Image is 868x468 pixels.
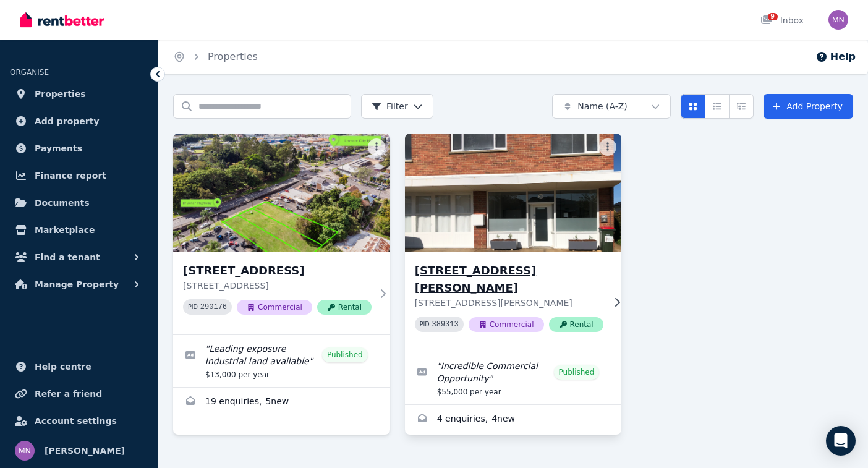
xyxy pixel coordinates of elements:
span: Documents [35,195,90,210]
a: Finance report [10,163,148,188]
a: Properties [10,82,148,106]
span: Marketplace [35,223,95,237]
p: [STREET_ADDRESS][PERSON_NAME] [415,297,603,309]
button: More options [368,138,385,156]
button: More options [599,138,616,156]
span: [PERSON_NAME] [45,443,125,458]
img: 29 Bradley St, Cooma [399,130,627,255]
small: PID [420,321,430,328]
a: Add Property [764,94,853,119]
img: 11 Ballina Road, Lismore [173,134,390,252]
button: Card view [681,94,705,119]
button: Find a tenant [10,245,148,270]
a: Refer a friend [10,381,148,406]
span: Name (A-Z) [577,100,628,113]
button: Help [815,49,856,64]
a: Payments [10,136,148,161]
a: Edit listing: Incredible Commercial Opportunity [405,352,622,404]
nav: Breadcrumb [158,40,273,74]
small: PID [188,304,198,310]
span: Rental [549,317,603,332]
button: Filter [361,94,433,119]
button: Manage Property [10,272,148,297]
a: Help centre [10,354,148,379]
button: Name (A-Z) [552,94,671,119]
span: ORGANISE [10,68,49,77]
span: Finance report [35,168,106,183]
span: Refer a friend [35,386,102,401]
a: 11 Ballina Road, Lismore[STREET_ADDRESS][STREET_ADDRESS]PID 290176CommercialRental [173,134,390,334]
div: Open Intercom Messenger [826,426,856,456]
span: Add property [35,114,100,129]
span: Filter [372,100,408,113]
img: Mike N [828,10,848,30]
a: 29 Bradley St, Cooma[STREET_ADDRESS][PERSON_NAME][STREET_ADDRESS][PERSON_NAME]PID 389313Commercia... [405,134,622,352]
span: Find a tenant [35,250,100,265]
code: 389313 [432,320,459,329]
span: Rental [317,300,372,315]
div: Inbox [760,14,804,27]
code: 290176 [200,303,227,312]
a: Edit listing: Leading exposure Industrial land available [173,335,390,387]
span: Help centre [35,359,91,374]
h3: [STREET_ADDRESS][PERSON_NAME] [415,262,603,297]
h3: [STREET_ADDRESS] [183,262,372,279]
a: Marketplace [10,218,148,242]
span: 9 [768,13,778,20]
a: Enquiries for 11 Ballina Road, Lismore [173,388,390,417]
span: Commercial [469,317,544,332]
button: Expanded list view [729,94,754,119]
img: RentBetter [20,11,104,29]
a: Account settings [10,409,148,433]
img: Mike N [15,441,35,461]
span: Manage Property [35,277,119,292]
a: Enquiries for 29 Bradley St, Cooma [405,405,622,435]
a: Documents [10,190,148,215]
span: Properties [35,87,86,101]
div: View options [681,94,754,119]
span: Payments [35,141,82,156]
span: Commercial [237,300,312,315]
button: Compact list view [705,94,730,119]
a: Add property [10,109,148,134]
a: Properties [208,51,258,62]
p: [STREET_ADDRESS] [183,279,372,292]
span: Account settings [35,414,117,428]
